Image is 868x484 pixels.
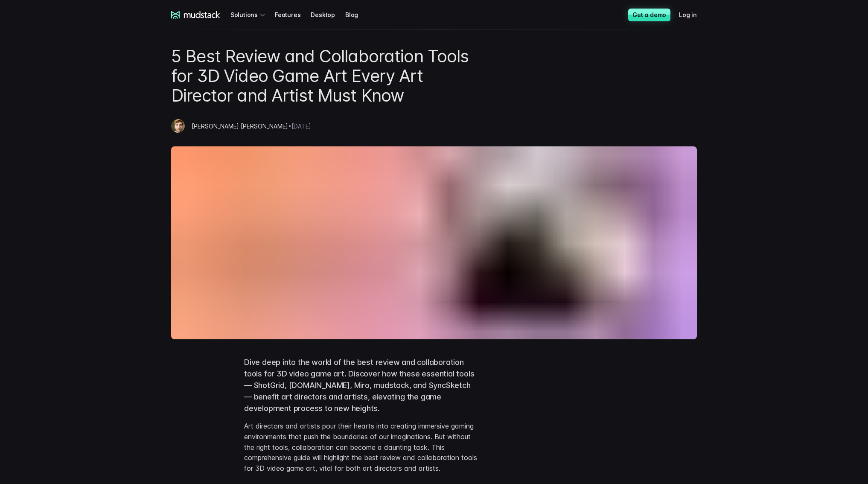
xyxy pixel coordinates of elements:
[275,7,311,23] a: Features
[171,47,479,105] h1: 5 Best Review and Collaboration Tools for 3D Video Game Art Every Art Director and Artist Must Know
[628,9,670,21] a: Get a demo
[311,7,345,23] a: Desktop
[288,122,311,130] span: • [DATE]
[230,7,268,23] div: Solutions
[244,356,479,414] p: Dive deep into the world of the best review and collaboration tools for 3D video game art. Discov...
[192,122,288,130] span: [PERSON_NAME] [PERSON_NAME]
[244,421,479,474] p: Art directors and artists pour their hearts into creating immersive gaming environments that push...
[345,7,368,23] a: Blog
[171,119,185,133] img: Mazze Whiteley
[171,11,220,19] a: mudstack logo
[679,7,707,23] a: Log in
